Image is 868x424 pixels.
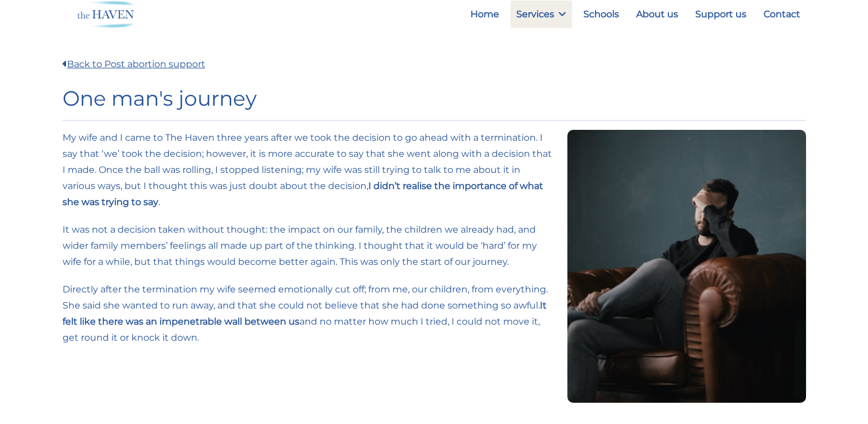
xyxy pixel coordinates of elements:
[63,59,205,70] a: Back to Post abortion support
[63,86,806,111] h1: One man's journey
[758,1,806,28] a: Contact
[465,1,505,28] a: Home
[578,1,625,28] a: Schools
[63,222,554,270] p: It was not a decision taken without thought: the impact on our family, the children we already ha...
[511,1,572,28] a: Services
[630,1,684,28] a: About us
[63,130,554,210] p: My wife and I came to The Haven three years after we took the decision to go ahead with a termina...
[567,130,806,403] img: Photo of a man sitting on a sofa hold his head in one hand
[690,1,752,28] a: Support us
[63,282,554,346] p: Directly after the termination my wife seemed emotionally cut off; from me, our children, from ev...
